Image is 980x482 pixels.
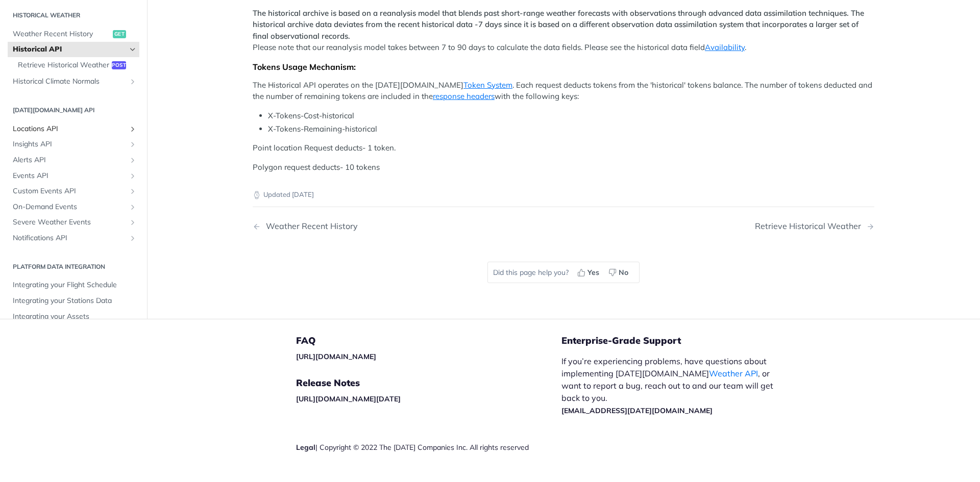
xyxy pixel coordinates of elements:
span: Integrating your Stations Data [13,296,137,306]
button: Show subpages for Notifications API [129,234,137,242]
span: Yes [587,267,599,278]
span: Locations API [13,124,126,134]
span: No [619,267,628,278]
a: Legal [296,443,315,452]
a: Insights APIShow subpages for Insights API [8,137,139,153]
span: Integrating your Flight Schedule [13,281,137,291]
button: Yes [574,265,605,280]
span: Weather Recent History [13,29,110,39]
span: Events API [13,171,126,181]
a: Next Page: Retrieve Historical Weather [755,221,874,231]
a: Custom Events APIShow subpages for Custom Events API [8,184,139,199]
div: Did this page help you? [487,262,640,283]
h5: Release Notes [296,377,561,389]
h5: FAQ [296,335,561,347]
h2: [DATE][DOMAIN_NAME] API [8,106,139,115]
div: Tokens Usage Mechanism: [253,62,874,72]
span: Notifications API [13,233,126,243]
a: Severe Weather EventsShow subpages for Severe Weather Events [8,215,139,231]
a: Historical Climate NormalsShow subpages for Historical Climate Normals [8,74,139,89]
a: On-Demand EventsShow subpages for On-Demand Events [8,199,139,215]
li: X-Tokens-Cost-historical [268,110,874,122]
button: Show subpages for Historical Climate Normals [129,78,137,86]
span: Retrieve Historical Weather [18,60,109,70]
p: The Historical API operates on the [DATE][DOMAIN_NAME] . Each request deducts tokens from the 'hi... [253,80,874,103]
a: Integrating your Stations Data [8,293,139,309]
a: Historical APIHide subpages for Historical API [8,42,139,57]
button: Show subpages for Alerts API [129,156,137,164]
a: Token System [463,80,512,90]
span: Historical API [13,44,126,55]
button: Show subpages for Custom Events API [129,187,137,195]
button: Show subpages for Insights API [129,141,137,149]
p: Polygon request deducts- 10 tokens [253,162,874,173]
span: Insights API [13,140,126,150]
a: Integrating your Flight Schedule [8,278,139,293]
button: Show subpages for Events API [129,172,137,180]
a: Alerts APIShow subpages for Alerts API [8,153,139,168]
button: Hide subpages for Historical API [129,45,137,54]
div: | Copyright © 2022 The [DATE] Companies Inc. All rights reserved [296,442,561,452]
span: get [113,30,126,38]
span: post [112,61,126,69]
li: X-Tokens-Remaining-historical [268,123,874,135]
a: Availability [705,42,745,52]
button: Show subpages for Severe Weather Events [129,219,137,227]
span: Severe Weather Events [13,218,126,228]
a: [URL][DOMAIN_NAME] [296,352,376,361]
a: Weather Recent Historyget [8,27,139,42]
p: Updated [DATE] [253,190,874,200]
button: No [605,265,634,280]
a: Notifications APIShow subpages for Notifications API [8,231,139,246]
p: If you’re experiencing problems, have questions about implementing [DATE][DOMAIN_NAME] , or want ... [561,355,784,416]
h2: Platform DATA integration [8,262,139,271]
span: Historical Climate Normals [13,77,126,87]
a: Retrieve Historical Weatherpost [13,58,139,73]
p: Please note that our reanalysis model takes between 7 to 90 days to calculate the data fields. Pl... [253,8,874,54]
a: Events APIShow subpages for Events API [8,168,139,184]
h5: Enterprise-Grade Support [561,335,800,347]
h2: Historical Weather [8,11,139,20]
a: Locations APIShow subpages for Locations API [8,121,139,137]
span: Custom Events API [13,186,126,196]
a: Weather API [709,368,758,378]
span: Alerts API [13,155,126,165]
a: Integrating your Assets [8,309,139,324]
div: Retrieve Historical Weather [755,221,866,231]
span: Integrating your Assets [13,312,137,322]
a: Previous Page: Weather Recent History [253,221,519,231]
button: Show subpages for On-Demand Events [129,203,137,211]
a: response headers [433,91,495,101]
a: [EMAIL_ADDRESS][DATE][DOMAIN_NAME] [561,406,713,415]
div: Weather Recent History [261,221,358,231]
button: Show subpages for Locations API [129,125,137,133]
p: Point location Request deducts- 1 token. [253,142,874,154]
nav: Pagination Controls [253,211,874,241]
strong: The historical archive is based on a reanalysis model that blends past short-range weather foreca... [253,8,864,41]
span: On-Demand Events [13,202,126,212]
a: [URL][DOMAIN_NAME][DATE] [296,394,401,403]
